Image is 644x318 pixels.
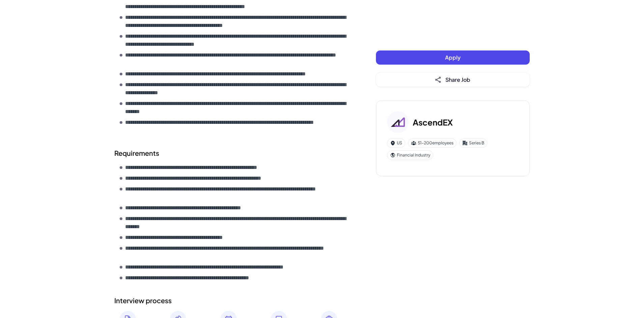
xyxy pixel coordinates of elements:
h3: AscendEX [413,116,453,128]
span: Apply [445,54,461,61]
h2: Requirements [114,148,349,158]
div: US [387,138,405,148]
button: Apply [376,50,530,65]
span: Share Job [445,76,470,83]
div: Series B [459,138,487,148]
button: Share Job [376,73,530,87]
img: As [387,111,409,133]
div: Financial Industry [387,150,433,160]
div: 51-200 employees [408,138,457,148]
h2: Interview process [114,295,349,306]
